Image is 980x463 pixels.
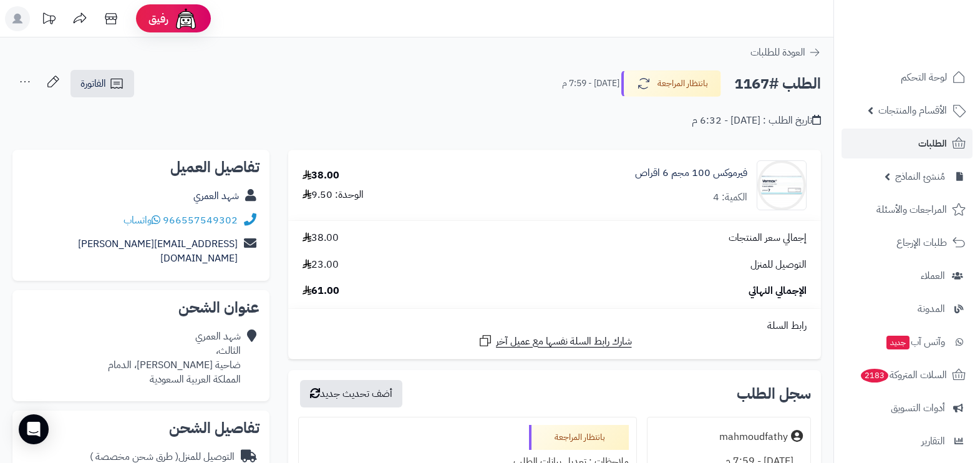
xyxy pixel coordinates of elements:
[22,421,260,436] h2: تفاصيل الشحن
[757,160,806,210] img: 55216366cc73f204a1bb2e169657b7c8dd9b-90x90.jpg
[529,425,629,450] div: بانتظار المراجعة
[842,228,973,258] a: طلبات الإرجاع
[303,258,339,272] span: 23.00
[749,284,807,298] span: الإجمالي النهائي
[70,70,134,97] a: الفاتورة
[860,366,947,384] span: السلات المتروكة
[750,45,805,60] span: العودة للطلبات
[842,393,973,423] a: أدوات التسويق
[22,160,260,175] h2: تفاصيل العميل
[921,267,945,285] span: العملاء
[861,369,888,383] span: 2183
[842,294,973,324] a: المدونة
[713,190,747,205] div: الكمية: 4
[692,114,821,128] div: تاريخ الطلب : [DATE] - 6:32 م
[842,62,973,92] a: لوحة التحكم
[635,166,747,180] a: فيرموكس 100 مجم 6 اقراص
[19,414,49,444] div: Open Intercom Messenger
[901,69,947,86] span: لوحة التحكم
[918,300,945,318] span: المدونة
[303,188,364,202] div: الوحدة: 9.50
[303,168,339,183] div: 38.00
[842,129,973,158] a: الطلبات
[886,336,910,349] span: جديد
[729,231,807,245] span: إجمالي سعر المنتجات
[621,71,721,97] button: بانتظار المراجعة
[750,45,821,60] a: العودة للطلبات
[78,236,238,266] a: [EMAIL_ADDRESS][PERSON_NAME][DOMAIN_NAME]
[878,102,947,119] span: الأقسام والمنتجات
[895,9,968,36] img: logo-2.png
[876,201,947,218] span: المراجعات والأسئلة
[719,430,788,444] div: mahmoudfathy
[921,432,945,450] span: التقارير
[562,77,619,90] small: [DATE] - 7:59 م
[737,386,811,401] h3: سجل الطلب
[734,71,821,97] h2: الطلب #1167
[891,399,945,417] span: أدوات التسويق
[173,6,198,31] img: ai-face.png
[22,300,260,315] h2: عنوان الشحن
[842,426,973,456] a: التقارير
[303,284,339,298] span: 61.00
[895,168,945,185] span: مُنشئ النماذج
[885,333,945,351] span: وآتس آب
[124,213,160,228] a: واتساب
[163,213,238,228] a: 966557549302
[293,319,816,333] div: رابط السلة
[750,258,807,272] span: التوصيل للمنزل
[33,6,64,34] a: تحديثات المنصة
[496,334,632,349] span: شارك رابط السلة نفسها مع عميل آخر
[842,195,973,225] a: المراجعات والأسئلة
[303,231,339,245] span: 38.00
[193,188,239,203] a: شهد العمري
[842,261,973,291] a: العملاء
[108,329,241,386] div: شهد العمري الثالث، ضاحية [PERSON_NAME]، الدمام المملكة العربية السعودية
[842,360,973,390] a: السلات المتروكة2183
[80,76,106,91] span: الفاتورة
[842,327,973,357] a: وآتس آبجديد
[478,333,632,349] a: شارك رابط السلة نفسها مع عميل آخر
[300,380,402,407] button: أضف تحديث جديد
[148,11,168,26] span: رفيق
[896,234,947,251] span: طلبات الإرجاع
[918,135,947,152] span: الطلبات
